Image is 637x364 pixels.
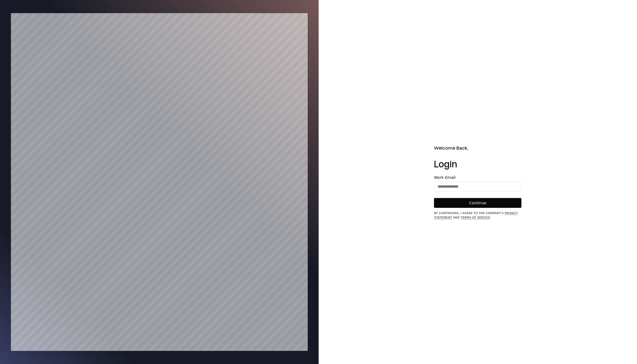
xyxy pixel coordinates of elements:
[434,212,518,219] a: Privacy Statement
[460,216,490,219] a: Terms of Service
[434,176,521,179] label: Work Email
[434,198,521,208] button: Continue
[434,211,521,220] div: By continuing, I agree to the Company's and
[434,158,521,169] h1: Login
[434,144,521,152] h2: Welcome Back,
